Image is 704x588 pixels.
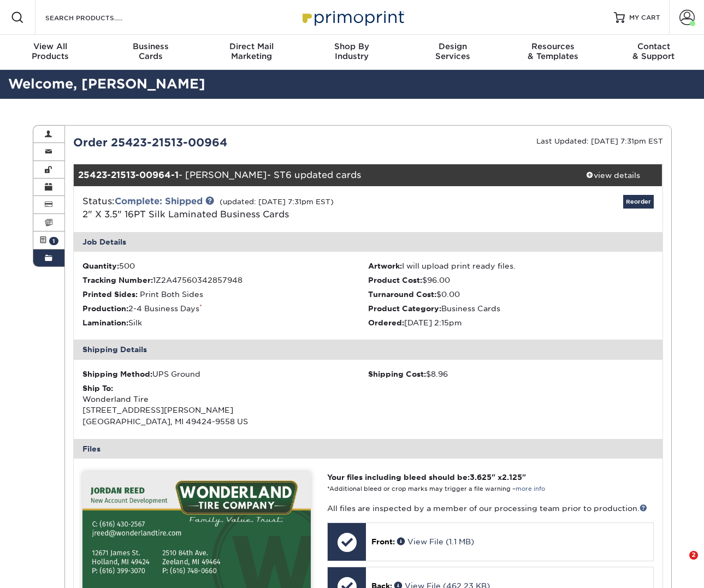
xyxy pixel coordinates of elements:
[82,209,289,219] a: 2" X 3.5" 16PT Silk Laminated Business Cards
[33,231,65,249] a: 1
[201,41,301,61] div: Marketing
[82,369,368,379] div: UPS Ground
[368,370,426,378] strong: Shipping Cost:
[368,303,654,314] li: Business Cards
[403,41,503,61] div: Services
[82,276,153,284] strong: Tracking Number:
[82,262,119,270] strong: Quantity:
[368,290,436,299] strong: Turnaround Cost:
[368,260,654,271] li: I will upload print ready files.
[201,35,301,70] a: Direct MailMarketing
[115,196,203,206] a: Complete: Shipped
[327,503,653,514] p: All files are inspected by a member of our processing team prior to production.
[100,35,201,70] a: BusinessCards
[3,555,93,584] iframe: Google Customer Reviews
[82,260,368,271] li: 500
[629,13,660,22] span: MY CART
[604,35,704,70] a: Contact& Support
[516,485,545,492] a: more info
[368,318,404,327] strong: Ordered:
[82,384,113,393] strong: Ship To:
[82,317,368,328] li: Silk
[74,340,662,359] div: Shipping Details
[100,41,201,51] span: Business
[153,276,242,284] span: 1Z2A47560342857948
[502,473,522,482] span: 2.125
[301,41,402,51] span: Shop By
[220,198,334,206] small: (updated: [DATE] 7:31pm EST)
[368,262,402,270] strong: Artwork:
[82,370,152,378] strong: Shipping Method:
[503,35,604,70] a: Resources& Templates
[397,537,474,546] a: View File (1.1 MB)
[368,289,654,300] li: $0.00
[368,276,422,284] strong: Product Cost:
[82,383,368,427] div: Wonderland Tire [STREET_ADDRESS][PERSON_NAME] [GEOGRAPHIC_DATA], MI 49424-9558 US
[368,369,654,379] div: $8.96
[100,41,201,61] div: Cards
[298,5,407,29] img: Primoprint
[74,439,662,459] div: Files
[368,304,441,313] strong: Product Category:
[604,41,704,61] div: & Support
[564,170,662,181] div: view details
[74,232,662,252] div: Job Details
[65,134,368,151] div: Order 25423-21513-00964
[82,303,368,314] li: 2-4 Business Days
[536,137,663,145] small: Last Updated: [DATE] 7:31pm EST
[368,275,654,286] li: $96.00
[201,41,301,51] span: Direct Mail
[403,41,503,51] span: Design
[667,551,693,577] iframe: Intercom live chat
[301,35,402,70] a: Shop ByIndustry
[403,35,503,70] a: DesignServices
[503,41,604,51] span: Resources
[368,317,654,328] li: [DATE] 2:15pm
[301,41,402,61] div: Industry
[78,170,179,180] strong: 25423-21513-00964-1
[623,195,654,209] a: Reorder
[604,41,704,51] span: Contact
[371,537,395,546] span: Front:
[82,290,138,299] strong: Printed Sides:
[327,485,545,492] small: *Additional bleed or crop marks may trigger a file warning –
[470,473,492,482] span: 3.625
[49,237,58,245] span: 1
[74,164,564,186] div: - [PERSON_NAME]- ST6 updated cards
[140,290,203,299] span: Print Both Sides
[74,195,466,221] div: Status:
[689,551,698,560] span: 2
[82,318,128,327] strong: Lamination:
[564,164,662,186] a: view details
[44,11,151,24] input: SEARCH PRODUCTS.....
[327,473,526,482] strong: Your files including bleed should be: " x "
[82,304,128,313] strong: Production:
[503,41,604,61] div: & Templates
